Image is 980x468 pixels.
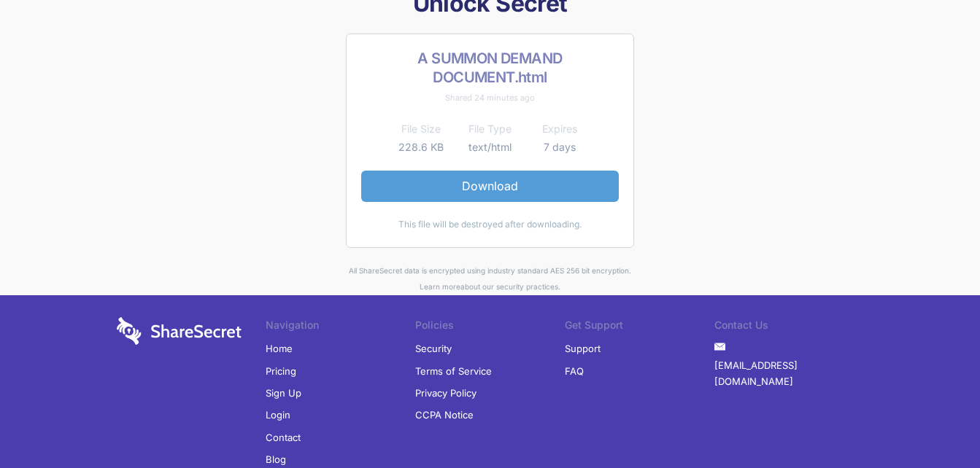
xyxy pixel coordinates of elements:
[525,120,594,138] th: Expires
[266,404,290,426] a: Login
[565,317,714,338] li: Get Support
[361,90,619,106] div: Shared 24 minutes ago
[415,338,452,359] a: Security
[117,317,242,345] img: logo-wordmark-white-trans-d4663122ce5f474addd5e946df7df03e33cb6a1c49d2221995e7729f52c070b2.svg
[266,360,296,382] a: Pricing
[565,338,601,359] a: Support
[455,139,525,156] td: text/html
[386,120,455,138] th: File Size
[361,49,619,87] h2: A SUMMON DEMAND DOCUMENT.html
[111,262,870,295] div: All ShareSecret data is encrypted using industry standard AES 256 bit encryption. about our secur...
[714,354,864,393] a: [EMAIL_ADDRESS][DOMAIN_NAME]
[420,282,460,291] a: Learn more
[266,382,301,404] a: Sign Up
[415,360,492,382] a: Terms of Service
[361,171,619,201] a: Download
[714,317,864,338] li: Contact Us
[565,360,584,382] a: FAQ
[266,317,415,338] li: Navigation
[525,139,594,156] td: 7 days
[415,382,477,404] a: Privacy Policy
[386,139,455,156] td: 228.6 KB
[415,404,474,426] a: CCPA Notice
[455,120,525,138] th: File Type
[361,217,619,233] div: This file will be destroyed after downloading.
[907,395,962,451] iframe: Drift Widget Chat Controller
[415,317,565,338] li: Policies
[266,338,293,359] a: Home
[266,426,301,448] a: Contact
